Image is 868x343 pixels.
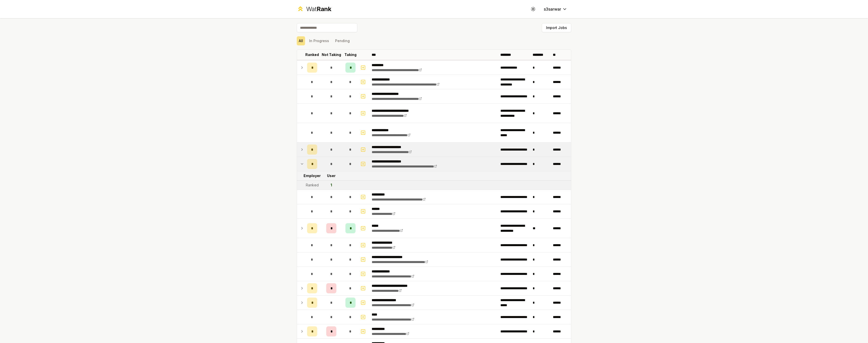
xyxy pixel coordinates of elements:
td: User [319,171,343,180]
button: In Progress [307,36,331,45]
p: Not Taking [322,52,341,57]
td: Employer [305,171,319,180]
div: Wat [306,5,331,13]
button: s3sarwar [540,5,571,14]
button: Import Jobs [542,23,571,32]
p: Taking [344,52,357,57]
span: Rank [317,5,331,13]
button: All [297,36,305,45]
div: Ranked [306,183,319,188]
p: Ranked [305,52,319,57]
a: WatRank [297,5,331,13]
button: Pending [333,36,352,45]
div: 1 [331,183,332,188]
span: s3sarwar [544,6,561,12]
